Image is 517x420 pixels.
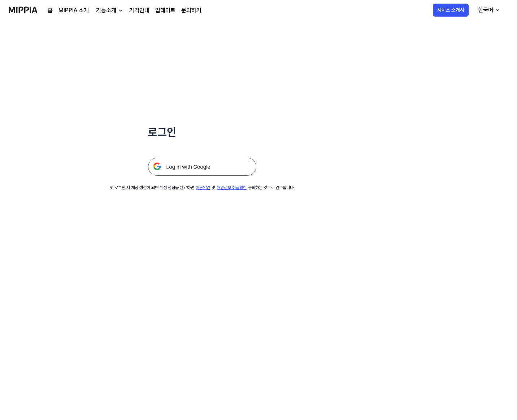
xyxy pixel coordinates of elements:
a: 업데이트 [155,6,175,15]
img: 구글 로그인 버튼 [148,158,256,176]
div: 한국어 [477,6,495,14]
button: 기능소개 [95,6,123,15]
h1: 로그인 [148,124,256,140]
a: 가격안내 [129,6,149,15]
a: 문의하기 [181,6,201,15]
div: 기능소개 [95,6,118,15]
button: 한국어 [472,3,505,17]
a: 홈 [48,6,53,15]
a: 이용약관 [196,185,210,190]
img: down [118,8,123,13]
a: MIPPIA 소개 [58,6,89,15]
button: 서비스 소개서 [433,4,469,17]
div: 첫 로그인 시 계정 생성이 되며 계정 생성을 완료하면 및 동의하는 것으로 간주합니다. [110,184,295,191]
a: 개인정보 취급방침 [217,185,247,190]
